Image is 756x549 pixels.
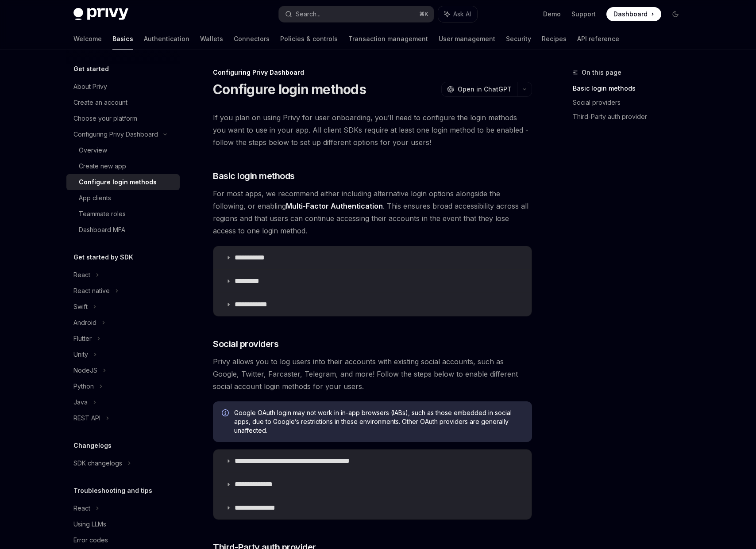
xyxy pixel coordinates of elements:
[279,6,434,22] button: Search...⌘K
[577,28,619,50] a: API reference
[286,202,383,211] a: Multi-Factor Authentication
[280,28,338,50] a: Policies & controls
[606,7,661,21] a: Dashboard
[234,28,270,50] a: Connectors
[66,516,180,532] a: Using LLMs
[79,145,107,156] div: Overview
[73,333,92,344] div: Flutter
[73,286,110,296] div: React native
[66,158,180,174] a: Create new app
[79,161,126,172] div: Create new app
[73,252,133,263] h5: Get started by SDK
[213,111,532,149] span: If you plan on using Privy for user onboarding, you’ll need to configure the login methods you wa...
[73,270,90,280] div: React
[543,10,561,19] a: Demo
[73,458,122,469] div: SDK changelogs
[668,7,683,21] button: Toggle dark mode
[66,222,180,238] a: Dashboard MFA
[73,349,88,360] div: Unity
[79,209,126,219] div: Teammate roles
[66,95,180,111] a: Create an account
[573,110,690,124] a: Third-Party auth provider
[213,355,532,393] span: Privy allows you to log users into their accounts with existing social accounts, such as Google, ...
[73,81,107,92] div: About Privy
[73,64,109,74] h5: Get started
[213,170,295,182] span: Basic login methods
[582,67,621,78] span: On this page
[73,28,102,50] a: Welcome
[222,409,231,418] svg: Info
[453,10,471,19] span: Ask AI
[73,301,88,312] div: Swift
[112,28,133,50] a: Basics
[296,9,320,19] div: Search...
[439,28,495,50] a: User management
[73,397,88,408] div: Java
[79,193,111,203] div: App clients
[73,8,128,20] img: dark logo
[73,535,108,545] div: Error codes
[73,317,96,328] div: Android
[213,81,366,97] h1: Configure login methods
[506,28,531,50] a: Security
[66,174,180,190] a: Configure login methods
[79,177,157,187] div: Configure login methods
[73,503,90,514] div: React
[73,113,137,124] div: Choose your platform
[200,28,223,50] a: Wallets
[213,338,278,350] span: Social providers
[613,10,648,19] span: Dashboard
[441,82,517,97] button: Open in ChatGPT
[79,225,125,235] div: Dashboard MFA
[73,485,152,496] h5: Troubleshooting and tips
[458,85,512,94] span: Open in ChatGPT
[73,519,106,530] div: Using LLMs
[73,129,158,140] div: Configuring Privy Dashboard
[66,206,180,222] a: Teammate roles
[144,28,189,50] a: Authentication
[66,190,180,206] a: App clients
[438,6,477,22] button: Ask AI
[73,381,94,392] div: Python
[73,365,97,376] div: NodeJS
[73,97,127,108] div: Create an account
[573,95,690,110] a: Social providers
[213,187,532,237] span: For most apps, we recommend either including alternative login options alongside the following, o...
[542,28,567,50] a: Recipes
[73,440,112,451] h5: Changelogs
[66,142,180,158] a: Overview
[73,413,100,423] div: REST API
[573,81,690,95] a: Basic login methods
[66,111,180,126] a: Choose your platform
[419,11,428,18] span: ⌘ K
[213,68,532,77] div: Configuring Privy Dashboard
[348,28,428,50] a: Transaction management
[234,408,523,435] span: Google OAuth login may not work in in-app browsers (IABs), such as those embedded in social apps,...
[66,532,180,548] a: Error codes
[66,79,180,95] a: About Privy
[571,10,596,19] a: Support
